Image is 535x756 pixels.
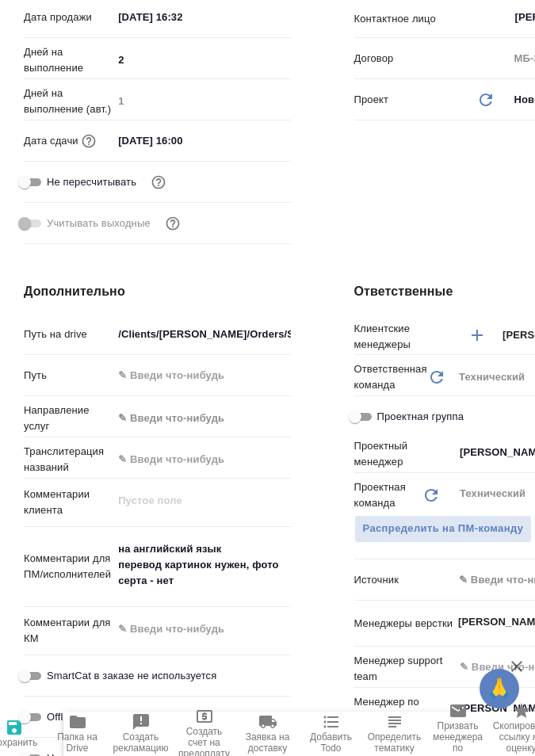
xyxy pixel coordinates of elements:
button: Выбери, если сб и вс нужно считать рабочими днями для выполнения заказа. [162,213,183,234]
p: Направление услуг [24,403,113,434]
span: Проектная группа [377,409,464,425]
p: Проект [354,92,389,108]
button: Определить тематику [363,712,426,756]
button: Добавить Todo [300,712,363,756]
input: ✎ Введи что-нибудь [113,6,251,29]
p: Договор [354,51,509,67]
input: ✎ Введи что-нибудь [113,448,290,471]
input: ✎ Введи что-нибудь [113,129,251,152]
button: Призвать менеджера по развитию [426,712,490,756]
p: Комментарии клиента [24,487,113,518]
span: SmartCat в заказе не используется [47,668,216,684]
span: 🙏 [486,672,513,705]
h4: Дополнительно [24,282,291,301]
button: 🙏 [480,669,519,708]
span: Определить тематику [368,731,422,754]
span: Не пересчитывать [47,174,136,190]
p: Путь [24,368,113,384]
p: Менеджер по развитию [354,694,454,726]
span: Учитывать выходные [47,216,151,231]
p: Комментарии для КМ [24,615,113,647]
span: Offline [47,709,77,725]
p: Проектная команда [354,479,422,511]
p: Комментарии для ПМ/исполнителей [24,551,113,582]
p: Менеджер support team [354,653,454,685]
span: Папка на Drive [55,731,100,754]
input: ✎ Введи что-нибудь [113,364,290,387]
input: ✎ Введи что-нибудь [113,323,290,346]
p: Путь на drive [24,326,113,342]
p: Ответственная команда [354,361,427,393]
button: Если добавить услуги и заполнить их объемом, то дата рассчитается автоматически [78,131,99,151]
button: Включи, если не хочешь, чтобы указанная дата сдачи изменилась после переставления заказа в 'Подтв... [148,172,169,193]
p: Дата сдачи [24,133,78,149]
button: Создать рекламацию [109,712,173,756]
div: ✎ Введи что-нибудь [113,405,290,432]
p: Проектный менеджер [354,438,454,470]
button: Папка на Drive [46,712,109,756]
span: Заявка на доставку [246,731,290,754]
div: ✎ Введи что-нибудь [118,410,271,426]
span: В заказе уже есть ответственный ПМ или ПМ группа [354,515,533,543]
p: Дата продажи [24,10,113,25]
p: Контактное лицо [354,11,509,27]
input: ✎ Введи что-нибудь [113,48,290,71]
button: Добавить менеджера [458,316,496,354]
p: Менеджеры верстки [354,616,454,632]
span: Добавить Todo [309,731,353,754]
p: Клиентские менеджеры [354,321,454,353]
input: Пустое поле [113,90,290,113]
textarea: на английский язык перевод картинок нужен, фото серта - нет [113,536,290,594]
p: Дней на выполнение [24,44,113,76]
span: Создать рекламацию [113,731,169,754]
button: Создать счет на предоплату [173,712,236,756]
p: Транслитерация названий [24,444,113,475]
button: Распределить на ПМ-команду [354,515,533,543]
span: Распределить на ПМ-команду [363,520,524,538]
p: Дней на выполнение (авт.) [24,86,113,117]
button: Заявка на доставку [236,712,300,756]
p: Источник [354,572,454,588]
